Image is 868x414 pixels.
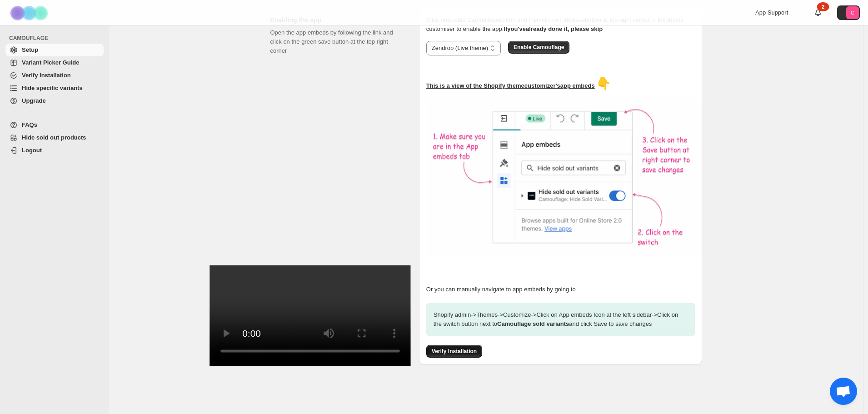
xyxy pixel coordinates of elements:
div: Open chat [830,378,857,405]
a: Hide sold out products [5,131,104,144]
b: If you've already done it, please skip [504,25,603,32]
div: 2 [817,2,829,11]
video: Enable Camouflage in theme app embeds [210,265,411,366]
img: Camouflage [7,0,53,25]
a: Logout [5,144,104,157]
span: App Support [755,9,788,16]
span: Hide specific variants [22,85,83,91]
a: Verify Installation [5,69,104,82]
p: Or you can manually navigate to app embeds by going to [426,285,695,294]
text: C [851,10,854,15]
span: Logout [22,147,42,154]
span: Verify Installation [432,348,477,355]
span: Upgrade [22,97,46,104]
a: Variant Picker Guide [5,56,104,69]
span: CAMOUFLAGE [9,35,105,42]
img: camouflage-enable [426,98,699,257]
span: FAQs [22,121,37,128]
span: Avatar with initials C [846,6,859,19]
button: Enable Camouflage [508,41,569,54]
p: Shopify admin -> Themes -> Customize -> Click on App embeds Icon at the left sidebar -> Click on ... [426,303,695,336]
a: Setup [5,44,104,56]
span: Variant Picker Guide [22,59,79,66]
a: Enable Camouflage [508,44,569,50]
span: Hide sold out products [22,134,86,141]
span: 👇 [596,77,611,90]
a: FAQs [5,119,104,131]
button: Avatar with initials C [837,5,860,20]
span: Verify Installation [22,72,71,79]
button: Verify Installation [426,345,482,358]
div: Open the app embeds by following the link and click on the green save button at the top right corner [270,28,404,353]
a: Verify Installation [426,348,482,354]
a: Hide specific variants [5,82,104,95]
span: Enable Camouflage [514,44,564,51]
a: Upgrade [5,95,104,107]
strong: Camouflage sold variants [497,320,569,327]
u: This is a view of the Shopify theme customizer's app embeds [426,82,595,89]
a: 2 [813,8,823,17]
span: Setup [22,46,38,53]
